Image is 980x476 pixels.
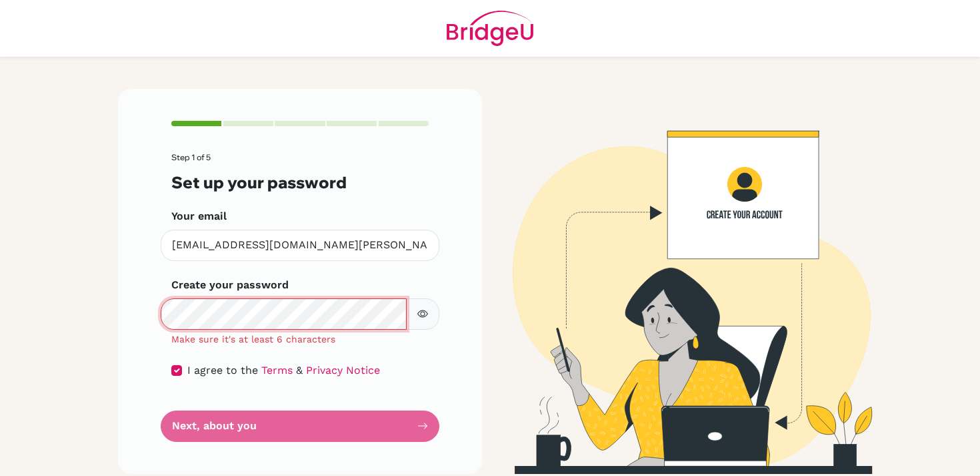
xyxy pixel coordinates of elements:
div: Make sure it's at least 6 characters [161,332,439,346]
label: Your email [171,208,227,224]
input: Insert your email* [161,230,439,261]
h3: Set up your password [171,173,429,192]
label: Create your password [171,277,289,293]
a: Terms [261,364,293,377]
span: & [296,364,303,377]
span: I agree to the [187,364,258,377]
a: Privacy Notice [306,364,380,377]
span: Step 1 of 5 [171,152,211,162]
